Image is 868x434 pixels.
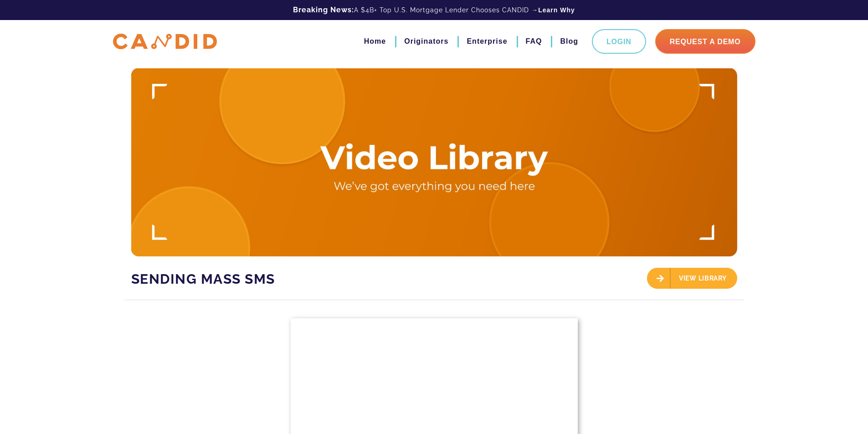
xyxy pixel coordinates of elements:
[364,34,386,49] a: Home
[647,282,737,290] a: View Library
[655,29,755,54] a: Request A Demo
[467,34,507,49] a: Enterprise
[647,268,737,289] div: View Library
[131,68,737,256] img: Video Library Hero
[526,34,542,49] a: FAQ
[113,34,217,50] img: CANDID APP
[131,261,427,293] h1: Sending Mass SMS
[560,34,578,49] a: Blog
[404,34,448,49] a: Originators
[538,5,575,15] a: Learn Why
[592,29,646,54] a: Login
[293,5,354,14] b: Breaking News:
